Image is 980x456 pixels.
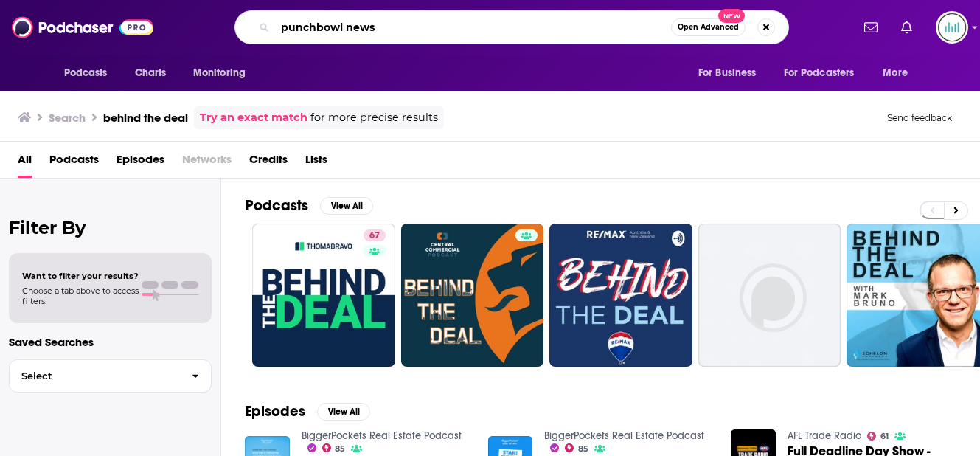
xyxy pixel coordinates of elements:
a: Lists [305,148,327,178]
input: Search podcasts, credits, & more... [275,15,671,39]
span: 85 [335,446,345,452]
span: Open Advanced [678,24,739,31]
span: for more precise results [310,109,438,126]
button: open menu [872,59,926,87]
button: Select [9,359,212,393]
a: Episodes [117,148,164,178]
a: BiggerPockets Real Estate Podcast [544,429,704,442]
span: Choose a tab above to access filters. [22,286,139,306]
h3: Search [49,111,86,125]
button: View All [317,403,370,421]
a: BiggerPockets Real Estate Podcast [302,429,462,442]
a: All [18,148,32,178]
span: 61 [880,433,889,440]
h2: Filter By [9,217,212,238]
span: For Podcasters [784,63,855,83]
a: Show notifications dropdown [895,15,918,40]
a: PodcastsView All [245,196,373,215]
a: EpisodesView All [245,402,370,421]
a: AFL Trade Radio [788,429,861,442]
div: Search podcasts, credits, & more... [234,10,789,44]
span: Podcasts [64,63,108,83]
button: Open AdvancedNew [671,18,746,36]
span: Networks [182,148,232,178]
a: 67 [364,229,386,241]
button: Send feedback [883,111,956,124]
span: Logged in as podglomerate [936,11,968,44]
span: New [718,9,745,23]
button: open menu [774,59,876,87]
button: open menu [54,59,127,87]
a: Show notifications dropdown [858,15,883,40]
a: Credits [249,148,288,178]
span: Monitoring [193,63,246,83]
a: Charts [125,59,176,87]
span: Want to filter your results? [22,271,139,281]
a: 85 [322,443,346,452]
button: open menu [183,59,265,87]
h3: behind the deal [103,111,188,125]
span: 67 [369,229,380,243]
a: Podcasts [49,148,99,178]
span: Select [10,371,180,381]
span: Charts [135,63,167,83]
a: Try an exact match [200,109,307,126]
button: Show profile menu [936,11,968,44]
h2: Episodes [245,402,305,421]
button: View All [320,197,373,215]
img: User Profile [936,11,968,44]
a: 67 [252,224,395,367]
p: Saved Searches [9,335,212,349]
button: open menu [688,59,775,87]
span: For Business [698,63,757,83]
span: 85 [578,446,588,452]
img: Podchaser - Follow, Share and Rate Podcasts [12,13,153,41]
span: More [883,63,908,83]
a: 85 [565,443,588,452]
a: 61 [867,432,889,441]
h2: Podcasts [245,196,308,215]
